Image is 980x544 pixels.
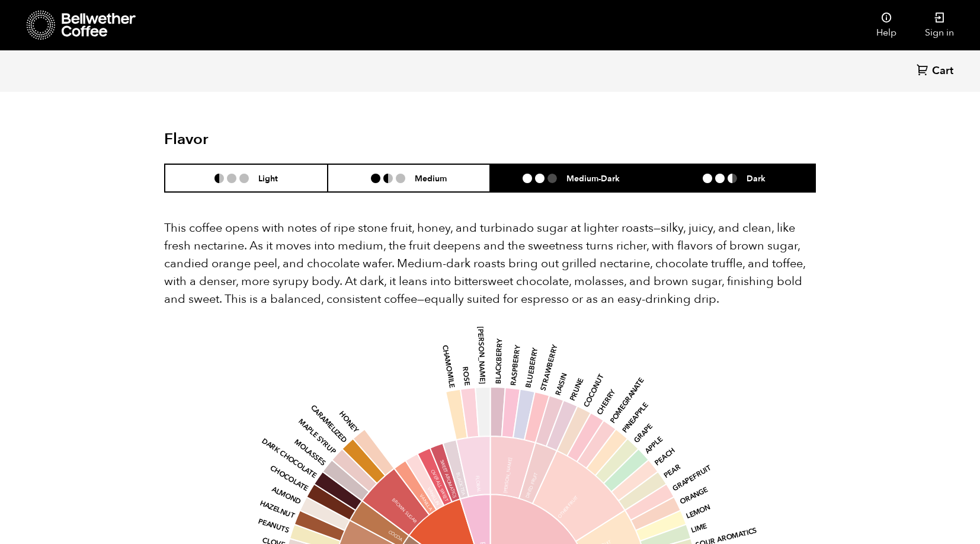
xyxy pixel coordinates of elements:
h6: Medium-Dark [566,173,620,183]
a: Cart [917,63,956,79]
span: Cart [932,64,953,78]
p: This coffee opens with notes of ripe stone fruit, honey, and turbinado sugar at lighter roasts—si... [164,219,816,308]
h6: Dark [747,173,766,183]
h2: Flavor [164,130,382,149]
h6: Light [258,173,278,183]
h6: Medium [415,173,447,183]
